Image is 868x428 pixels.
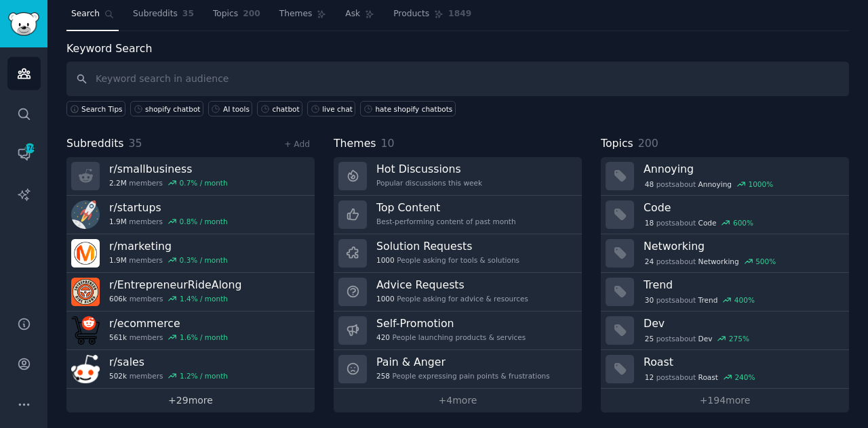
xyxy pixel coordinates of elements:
[7,137,41,171] a: 174
[376,162,482,176] h3: Hot Discussions
[109,178,228,188] div: members
[208,3,265,31] a: Topics200
[307,101,355,116] a: live chat
[66,234,315,273] a: r/marketing1.9Mmembers0.3% / month
[448,8,471,20] span: 1849
[376,316,526,330] h3: Self-Promotion
[645,179,654,189] span: 48
[698,218,717,228] span: Code
[644,162,840,176] h3: Annoying
[376,333,526,342] div: People launching products & services
[109,217,228,226] div: members
[66,389,315,412] a: +29more
[81,104,123,114] span: Search Tips
[109,239,228,253] h3: r/ marketing
[180,217,228,226] div: 0.8 % / month
[24,144,36,153] span: 174
[645,372,654,382] span: 12
[130,101,203,116] a: shopify chatbot
[376,200,516,215] h3: Top Content
[322,104,353,114] div: live chat
[748,179,773,189] div: 1000 %
[109,371,228,381] div: members
[376,371,390,381] span: 258
[109,200,228,215] h3: r/ startups
[334,135,376,152] span: Themes
[109,278,241,292] h3: r/ EntrepreneurRideAlong
[71,239,100,267] img: marketing
[213,8,238,20] span: Topics
[66,196,315,234] a: r/startups1.9Mmembers0.8% / month
[71,200,100,229] img: startups
[601,196,849,234] a: Code18postsaboutCode600%
[145,104,200,114] div: shopify chatbot
[334,196,582,234] a: Top ContentBest-performing content of past month
[180,178,228,188] div: 0.7 % / month
[340,3,379,31] a: Ask
[109,333,127,342] span: 561k
[376,178,482,188] div: Popular discussions this week
[601,234,849,273] a: Networking24postsaboutNetworking500%
[644,316,840,330] h3: Dev
[180,294,228,303] div: 1.4 % / month
[71,8,100,20] span: Search
[376,355,550,369] h3: Pain & Anger
[645,218,654,228] span: 18
[109,255,228,265] div: members
[376,255,395,265] span: 1000
[66,3,119,31] a: Search
[109,371,127,381] span: 502k
[601,273,849,312] a: Trend30postsaboutTrend400%
[334,273,582,312] a: Advice Requests1000People asking for advice & resources
[180,333,228,342] div: 1.6 % / month
[66,157,315,196] a: r/smallbusiness2.2Mmembers0.7% / month
[645,334,654,343] span: 25
[257,101,302,116] a: chatbot
[644,217,755,229] div: post s about
[698,372,718,382] span: Roast
[334,389,582,412] a: +4more
[644,278,840,292] h3: Trend
[71,316,100,345] img: ecommerce
[66,312,315,350] a: r/ecommerce561kmembers1.6% / month
[389,3,476,31] a: Products1849
[109,316,228,330] h3: r/ ecommerce
[376,333,390,342] span: 420
[275,3,332,31] a: Themes
[729,334,749,343] div: 275 %
[208,101,252,116] a: AI tools
[109,294,127,303] span: 606k
[601,389,849,412] a: +194more
[638,137,658,150] span: 200
[644,200,840,215] h3: Code
[755,257,776,266] div: 500 %
[644,255,777,267] div: post s about
[698,295,718,305] span: Trend
[334,234,582,273] a: Solution Requests1000People asking for tools & solutions
[376,239,519,253] h3: Solution Requests
[645,257,654,266] span: 24
[109,217,127,226] span: 1.9M
[644,371,756,383] div: post s about
[601,135,633,152] span: Topics
[334,350,582,389] a: Pain & Anger258People expressing pain points & frustrations
[334,157,582,196] a: Hot DiscussionsPopular discussions this week
[698,334,713,343] span: Dev
[376,217,516,226] div: Best-performing content of past month
[376,255,519,265] div: People asking for tools & solutions
[223,104,250,114] div: AI tools
[71,278,100,306] img: EntrepreneurRideAlong
[601,312,849,350] a: Dev25postsaboutDev275%
[109,178,127,188] span: 2.2M
[66,62,849,96] input: Keyword search in audience
[734,372,755,382] div: 240 %
[66,101,125,116] button: Search Tips
[376,371,550,381] div: People expressing pain points & frustrations
[129,137,142,150] span: 35
[182,8,194,20] span: 35
[133,8,178,20] span: Subreddits
[376,278,528,292] h3: Advice Requests
[109,294,241,303] div: members
[128,3,199,31] a: Subreddits35
[733,218,753,228] div: 600 %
